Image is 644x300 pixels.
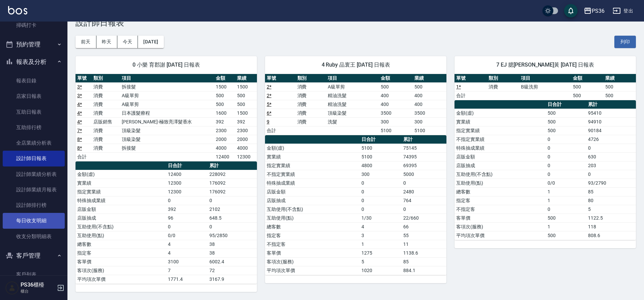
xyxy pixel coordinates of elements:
[455,74,487,83] th: 單號
[487,82,519,91] td: 消費
[166,257,208,266] td: 3100
[402,170,446,179] td: 5000
[360,135,402,144] th: 日合計
[546,161,586,170] td: 0
[76,179,166,187] td: 實業績
[610,5,636,17] button: 登出
[455,205,546,214] td: 不指定客
[455,161,546,170] td: 店販抽成
[3,120,65,135] a: 互助排行榜
[214,82,236,91] td: 1500
[3,88,65,104] a: 店家日報表
[586,109,636,117] td: 95410
[455,117,546,126] td: 實業績
[265,205,360,214] td: 互助使用(不含點)
[379,109,413,117] td: 3500
[326,117,379,126] td: 洗髮
[265,257,360,266] td: 客項次(服務)
[402,240,446,249] td: 11
[455,144,546,152] td: 特殊抽成業績
[604,74,636,83] th: 業績
[235,91,257,100] td: 500
[604,91,636,100] td: 500
[360,222,402,231] td: 4
[360,240,402,249] td: 1
[214,152,236,161] td: 12400
[586,205,636,214] td: 5
[120,109,214,117] td: 日本護髮療程
[546,231,586,240] td: 500
[296,91,326,100] td: 消費
[21,288,55,294] p: 櫃台
[586,231,636,240] td: 808.6
[360,205,402,214] td: 0
[120,117,214,126] td: [PERSON_NAME]-極致亮澤髮香水
[604,82,636,91] td: 500
[166,196,208,205] td: 0
[546,170,586,179] td: 0
[235,152,257,161] td: 12300
[546,179,586,187] td: 0/0
[76,231,166,240] td: 互助使用(點)
[120,82,214,91] td: 拆接髮
[413,109,446,117] td: 3500
[487,74,519,83] th: 類別
[360,161,402,170] td: 4800
[92,100,120,109] td: 消費
[166,187,208,196] td: 12300
[360,196,402,205] td: 0
[455,91,487,100] td: 合計
[402,135,446,144] th: 累計
[413,100,446,109] td: 400
[326,91,379,100] td: 精油洗髮
[402,222,446,231] td: 66
[463,62,628,68] span: 7 EJ 臆[PERSON_NAME]黃 [DATE] 日報表
[360,214,402,222] td: 1/30
[208,205,257,214] td: 2102
[296,109,326,117] td: 消費
[76,222,166,231] td: 互助使用(不含點)
[265,231,360,240] td: 指定客
[265,266,360,275] td: 平均項次單價
[3,17,65,33] a: 掃碼打卡
[208,196,257,205] td: 0
[3,151,65,166] a: 設計師日報表
[455,196,546,205] td: 指定客
[455,74,636,100] table: a dense table
[92,91,120,100] td: 消費
[546,117,586,126] td: 500
[235,117,257,126] td: 392
[84,62,249,68] span: 0 小樂 育郡謝 [DATE] 日報表
[214,74,236,83] th: 金額
[3,73,65,88] a: 報表目錄
[267,119,269,124] a: 9
[455,126,546,135] td: 指定實業績
[402,205,446,214] td: 0
[360,231,402,240] td: 3
[586,179,636,187] td: 93/2790
[214,126,236,135] td: 2300
[413,82,446,91] td: 500
[166,161,208,170] th: 日合計
[455,135,546,144] td: 不指定實業績
[581,4,607,18] button: PS36
[3,197,65,213] a: 設計師排行榜
[8,6,27,14] img: Logo
[3,104,65,120] a: 互助日報表
[546,126,586,135] td: 500
[455,214,546,222] td: 客單價
[586,196,636,205] td: 80
[76,36,96,48] button: 前天
[208,214,257,222] td: 648.5
[76,275,166,284] td: 平均項次單價
[360,170,402,179] td: 300
[166,170,208,179] td: 12400
[3,182,65,197] a: 設計師業績月報表
[546,144,586,152] td: 0
[208,170,257,179] td: 228092
[455,170,546,179] td: 互助使用(不含點)
[120,91,214,100] td: A級單剪
[235,100,257,109] td: 500
[586,100,636,109] th: 累計
[3,53,65,71] button: 報表及分析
